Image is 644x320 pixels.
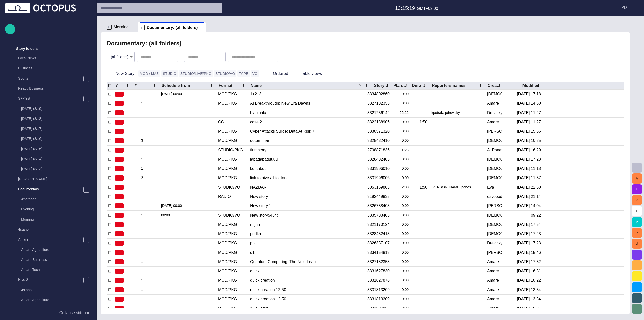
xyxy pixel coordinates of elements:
[394,155,409,164] div: 0:00
[367,203,390,209] div: 3326738405
[487,138,502,144] div: Vedra
[218,147,243,153] div: STUDIO/PKG
[517,101,541,106] div: 7/30 14:50
[517,259,541,265] div: 8/10 17:32
[394,183,409,192] div: 2:00
[395,4,415,12] h6: 13:15:19
[617,3,641,12] button: PD
[134,276,157,285] div: 1
[367,306,390,311] div: 3331627856
[394,248,409,257] div: 0:00
[496,82,503,89] button: Created by column menu
[487,91,502,97] div: Vedra
[367,119,390,125] div: 3322138906
[11,215,91,225] div: Morning
[237,70,250,77] button: TAPE
[517,306,541,311] div: 7/23 18:31
[522,83,539,88] div: Modified
[250,90,363,99] div: 1+2+3
[394,285,409,294] div: 0:00
[5,3,76,13] img: Octopus News Room
[21,146,91,151] p: [DATE] (8/15)
[420,119,427,125] div: 1:50
[134,155,157,164] div: 1
[250,164,363,173] div: kontributr
[517,296,541,302] div: 7/25 13:54
[250,192,363,201] div: New story
[393,83,407,88] div: Plan dur
[367,110,390,116] div: 3321256142
[8,225,91,235] div: 4stano
[394,211,409,220] div: 0:00
[21,116,91,121] p: [DATE] (8/18)
[394,220,409,229] div: 0:00
[21,126,91,131] p: [DATE] (8/17)
[394,267,409,276] div: 0:00
[264,69,290,78] button: Ordered
[11,295,91,305] div: Amare Agriculture
[8,275,91,315] div: Hive 24stanoAmare AgricultureAmare Business
[8,54,91,64] div: Local News
[250,239,363,248] div: pp
[11,134,91,144] div: [DATE] (8/16)
[21,166,91,171] p: [DATE] (8/13)
[219,83,232,88] div: Format
[5,23,91,288] ul: main menu
[394,276,409,285] div: 0:00
[134,173,157,183] div: 2
[517,157,541,162] div: 7/16 17:23
[18,237,83,242] p: Amare
[218,138,237,144] div: MOD/PKG
[59,310,89,316] p: Collapse sidebar
[21,247,91,252] p: Amare Agriculture
[8,185,91,225] div: DocumentaryAfternoonEveningMorning
[138,70,160,77] button: MOD / MAZ
[21,106,91,111] p: [DATE] (8/19)
[487,175,502,181] div: Vedra
[394,108,409,117] div: 22:22
[18,187,83,192] p: Documentary
[292,69,331,78] button: Table views
[16,46,38,51] p: Story folders
[431,108,483,117] div: kpetrak, pdrevicky
[250,304,363,313] div: quick story
[250,276,363,285] div: quick creation
[11,164,91,174] div: [DATE] (8/13)
[517,203,541,209] div: 7/2 14:04
[394,295,409,304] div: 0:00
[517,185,541,190] div: 7/16 22:50
[11,124,91,134] div: [DATE] (8/17)
[107,40,181,47] h2: Documentary: (all folders)
[517,175,541,181] div: 7/31 11:37
[367,240,390,246] div: 3326357107
[135,83,137,88] div: #
[21,287,91,292] p: 4stano
[517,278,541,283] div: 7/24 10:22
[487,166,502,171] div: Vedra
[632,184,642,194] button: F
[367,138,390,144] div: 3328432410
[394,136,409,145] div: 0:00
[218,240,237,246] div: MOD/PKG
[21,197,91,202] p: Afternoon
[134,136,157,145] div: 3
[367,166,390,171] div: 3331996010
[107,52,134,62] div: (all folders)
[161,211,214,220] div: 00:00
[151,82,158,89] button: # column menu
[107,25,112,30] p: F
[250,146,363,155] div: first story
[8,235,91,275] div: AmareAmare AgricultureAmare BusinessAmare Tech
[250,211,363,220] div: New story5454;
[356,82,363,89] button: Sort
[11,305,91,315] div: Amare Business
[218,222,237,227] div: MOD/PKG
[251,83,269,88] div: Name
[487,268,499,274] div: Amare
[367,250,390,255] div: 3334154813
[114,25,129,30] span: Morning
[367,259,390,265] div: 3327182358
[394,201,409,210] div: 0:00
[531,212,541,218] div: 09:22
[632,173,642,184] button: A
